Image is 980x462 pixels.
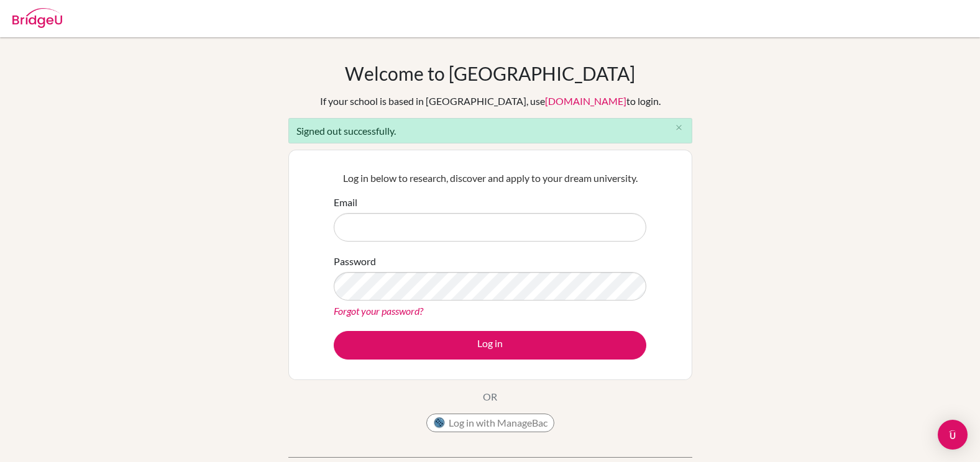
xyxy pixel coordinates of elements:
label: Email [334,195,357,210]
a: [DOMAIN_NAME] [545,95,626,107]
label: Password [334,254,376,269]
div: Signed out successfully. [288,118,692,143]
button: Close [667,119,692,137]
img: Bridge-U [12,8,62,28]
p: Log in below to research, discover and apply to your dream university. [334,171,646,186]
h1: Welcome to [GEOGRAPHIC_DATA] [345,62,635,84]
a: Forgot your password? [334,305,423,317]
div: If your school is based in [GEOGRAPHIC_DATA], use to login. [320,94,661,109]
i: close [674,123,684,132]
button: Log in with ManageBac [426,414,554,432]
button: Log in [334,331,646,360]
p: OR [483,389,497,404]
div: Open Intercom Messenger [938,420,968,450]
